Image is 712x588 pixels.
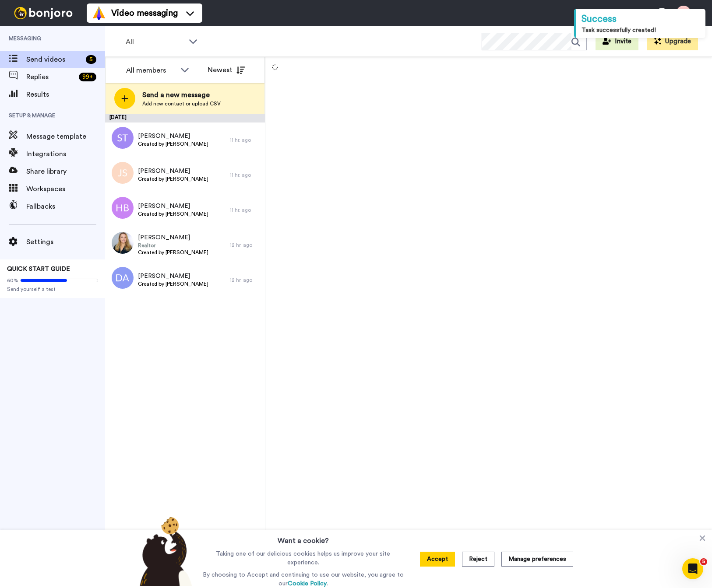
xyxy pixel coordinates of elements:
span: All [126,37,184,47]
div: 12 hr. ago [230,241,261,248]
div: 11 hr. ago [230,171,261,178]
img: vm-color.svg [92,6,106,20]
button: Upgrade [647,33,698,50]
span: QUICK START GUIDE [7,266,70,272]
button: Invite [596,33,638,50]
span: [PERSON_NAME] [138,132,208,140]
span: [PERSON_NAME] [138,272,208,280]
span: Created by [PERSON_NAME] [138,280,208,287]
img: da.png [112,267,134,289]
img: st.png [112,127,134,149]
span: Video messaging [111,7,178,19]
span: Created by [PERSON_NAME] [138,140,208,147]
span: Send yourself a test [7,286,98,293]
p: Taking one of our delicious cookies helps us improve your site experience. [201,549,406,567]
span: Add new contact or upload CSV [142,100,221,107]
button: Manage preferences [501,552,573,567]
img: hb.png [112,197,134,219]
button: Newest [201,61,251,79]
span: Workspaces [26,184,105,194]
span: [PERSON_NAME] [138,167,208,175]
div: [DATE] [105,114,265,122]
a: Cookie Policy [288,581,327,587]
span: [PERSON_NAME] [138,202,208,210]
span: Share library [26,166,105,177]
div: 99 + [79,73,96,81]
span: Message template [26,131,105,142]
span: Replies [26,72,75,82]
span: Integrations [26,149,105,159]
span: Created by [PERSON_NAME] [138,210,208,217]
span: Created by [PERSON_NAME] [138,249,208,256]
span: Send videos [26,54,82,65]
img: bear-with-cookie.png [132,516,197,586]
span: [PERSON_NAME] [138,233,208,242]
p: By choosing to Accept and continuing to use our website, you agree to our . [201,570,406,588]
div: 12 hr. ago [230,276,261,283]
button: Reject [462,552,494,567]
img: bj-logo-header-white.svg [11,7,76,19]
div: 11 hr. ago [230,206,261,213]
span: Settings [26,237,105,247]
span: Send a new message [142,90,221,100]
span: Results [26,89,105,100]
span: 5 [700,558,707,565]
div: 5 [86,55,96,64]
div: All members [126,65,176,76]
span: Realtor [138,242,208,249]
h3: Want a cookie? [278,530,329,546]
div: 11 hr. ago [230,136,261,143]
div: Success [582,12,700,26]
span: Created by [PERSON_NAME] [138,175,208,182]
button: Accept [420,552,455,567]
iframe: Intercom live chat [682,558,703,579]
div: Task successfully created! [582,26,700,35]
span: Fallbacks [26,201,105,212]
img: js.png [112,162,134,184]
img: 646a875c-e5c2-4f55-903d-1734cf3c25d5.jpg [112,232,134,254]
span: 60% [7,277,18,284]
